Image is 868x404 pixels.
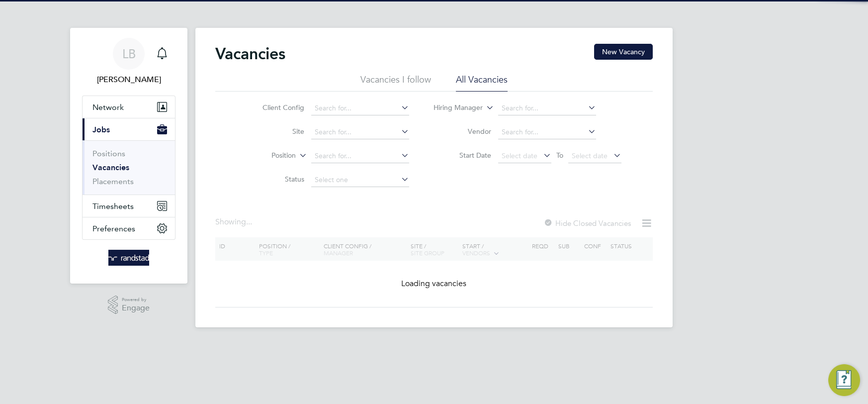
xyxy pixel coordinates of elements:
[108,296,150,314] a: Powered byEngage
[246,217,252,227] span: ...
[108,250,150,266] img: randstad-logo-retina.png
[828,364,860,396] button: Engage Resource Center
[82,250,175,266] a: Go to home page
[311,125,409,139] input: Search for...
[456,74,508,92] li: All Vacancies
[426,103,483,113] label: Hiring Manager
[83,195,175,217] button: Timesheets
[83,96,175,118] button: Network
[82,38,175,86] a: LB[PERSON_NAME]
[83,140,175,195] div: Jobs
[92,102,124,112] span: Network
[83,118,175,140] button: Jobs
[122,296,150,304] span: Powered by
[434,151,491,160] label: Start Date
[311,149,409,163] input: Search for...
[92,224,135,233] span: Preferences
[553,149,566,162] span: To
[122,47,136,60] span: LB
[247,127,304,136] label: Site
[247,103,304,112] label: Client Config
[92,202,134,211] span: Timesheets
[82,74,175,86] span: Louis Barnfield
[502,151,537,160] span: Select date
[543,218,631,228] label: Hide Closed Vacancies
[434,127,491,136] label: Vendor
[572,151,608,160] span: Select date
[498,125,596,139] input: Search for...
[247,175,304,184] label: Status
[122,304,150,312] span: Engage
[215,44,285,64] h2: Vacancies
[92,149,125,158] a: Positions
[498,101,596,115] input: Search for...
[92,163,129,172] a: Vacancies
[360,74,431,92] li: Vacancies I follow
[92,125,110,134] span: Jobs
[239,151,296,161] label: Position
[311,173,409,187] input: Select one
[311,101,409,115] input: Search for...
[70,28,187,284] nav: Main navigation
[92,177,134,186] a: Placements
[594,44,653,60] button: New Vacancy
[215,217,254,227] div: Showing
[83,217,175,239] button: Preferences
